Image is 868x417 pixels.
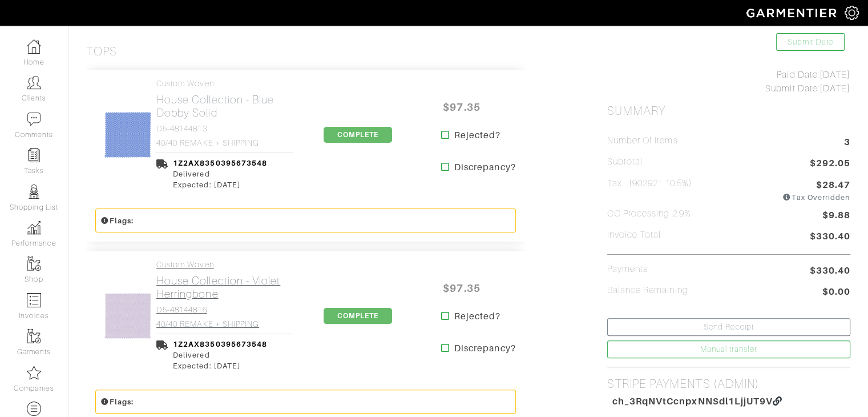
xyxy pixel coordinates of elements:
img: garments-icon-b7da505a4dc4fd61783c78ac3ca0ef83fa9d6f193b1c9dc38574b1d14d53ca28.png [27,329,41,343]
h5: CC Processing 2.9% [607,209,691,219]
strong: Rejected? [454,310,500,323]
small: Flags: [100,216,134,225]
h5: Number of Items [607,135,678,146]
div: [DATE] [DATE] [607,68,850,95]
a: COMPLETE [324,310,392,320]
small: Flags: [100,398,134,406]
h5: Subtotal [607,157,643,167]
img: garmentier-logo-header-white-b43fb05a5012e4ada735d5af1a66efaba907eab6374d6393d1fbf88cb4ef424d.png [741,3,845,23]
span: COMPLETE [324,308,392,324]
a: 1Z2AX8350395673548 [173,159,267,167]
img: clients-icon-6bae9207a08558b7cb47a8932f037763ab4055f8c8b6bfacd5dc20c3e0201464.png [27,75,41,90]
span: $0.00 [822,285,850,300]
strong: Discrepancy? [454,342,516,355]
span: 3 [844,135,850,151]
h2: STRIPE PAYMENTS (ADMIN) [607,377,759,391]
img: comment-icon-a0a6a9ef722e966f86d9cbdc48e553b5cf19dbc54f86b18d962a5391bc8f6eb6.png [27,112,41,126]
span: $97.35 [427,95,496,119]
h3: Tops [86,45,117,59]
a: Custom Woven House Collection - Violet Herringbone D5-48144816 40/40 REMAKE + SHIPPING [156,260,293,328]
img: garments-icon-b7da505a4dc4fd61783c78ac3ca0ef83fa9d6f193b1c9dc38574b1d14d53ca28.png [27,256,41,271]
img: dashboard-icon-dbcd8f5a0b271acd01030246c82b418ddd0df26cd7fceb0bd07c9910d44c42f6.png [27,39,41,54]
a: Custom Woven House Collection - Blue Dobby Solid D5-48144813 40/40 REMAKE + SHIPPING [156,79,293,147]
h2: House Collection - Blue Dobby Solid [156,93,293,119]
span: Paid Date: [777,70,819,80]
img: companies-icon-14a0f246c7e91f24465de634b560f0151b0cc5c9ce11af5fac52e6d7d6371812.png [27,366,41,380]
h4: D5-48144816 [156,305,293,315]
h2: House Collection - Violet Herringbone [156,274,293,300]
strong: Rejected? [454,129,500,142]
img: custom-products-icon-6973edde1b6c6774590e2ad28d3d057f2f42decad08aa0e48061009ba2575b3a.png [27,402,41,416]
a: COMPLETE [324,129,392,139]
h5: Balance Remaining [607,285,688,296]
img: gear-icon-white-bd11855cb880d31180b6d7d6211b90ccbf57a29d726f0c71d8c61bd08dd39cc2.png [845,6,859,20]
div: Expected: [DATE] [173,360,267,371]
div: Tax Overridden [782,192,850,203]
h4: Custom Woven [156,79,293,89]
a: ch_3RqNVtCcnpxNNSdl1LjjUT9V [607,391,850,412]
img: stylists-icon-eb353228a002819b7ec25b43dbf5f0378dd9e0616d9560372ff212230b889e62.png [27,185,41,199]
h4: D5-48144813 [156,124,293,134]
div: Delivered [173,169,267,179]
img: orders-icon-0abe47150d42831381b5fb84f609e132dff9fe21cb692f30cb5eec754e2cba89.png [27,293,41,307]
img: VQVgZmt3ddZv9G6WHEG6kk6j [104,292,152,340]
h4: 40/40 REMAKE + SHIPPING [156,138,293,148]
a: Manual transfer [607,340,850,358]
img: reminder-icon-8004d30b9f0a5d33ae49ab947aed9ed385cf756f9e5892f1edd6e32f2345188e.png [27,148,41,162]
h5: Payments [607,264,648,275]
span: $330.40 [810,230,850,245]
span: $330.40 [810,264,850,278]
div: Delivered [173,350,267,360]
a: Submit Date [776,33,845,51]
h2: Summary [607,104,850,118]
span: $97.35 [427,276,496,300]
span: Submit Date: [765,83,819,94]
img: graph-8b7af3c665d003b59727f371ae50e7771705bf0c487971e6e97d053d13c5068d.png [27,220,41,235]
img: 4cruiRY21t12ZgK2BmFfp1Ge [104,111,152,159]
span: $292.05 [810,157,850,172]
strong: Discrepancy? [454,161,516,174]
span: $28.47 [816,178,850,192]
a: 1Z2AX8350395673548 [173,340,267,348]
span: COMPLETE [324,127,392,143]
h4: Custom Woven [156,260,293,270]
span: $9.88 [822,209,850,224]
h5: Invoice Total [607,230,661,240]
div: Expected: [DATE] [173,179,267,190]
h4: 40/40 REMAKE + SHIPPING [156,319,293,329]
span: ch_3RqNVtCcnpxNNSdl1LjjUT9V [612,396,773,407]
a: Send Receipt [607,318,850,336]
h5: Tax (90292 : 10.5%) [607,178,692,198]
